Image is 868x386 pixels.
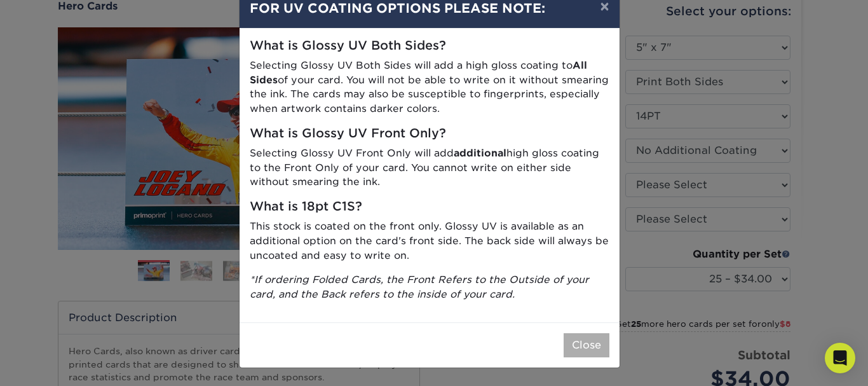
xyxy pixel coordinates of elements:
strong: additional [454,147,506,159]
button: Close [564,333,609,357]
h5: What is 18pt C1S? [250,200,609,214]
i: *If ordering Folded Cards, the Front Refers to the Outside of your card, and the Back refers to t... [250,273,589,300]
p: Selecting Glossy UV Front Only will add high gloss coating to the Front Only of your card. You ca... [250,146,609,190]
p: This stock is coated on the front only. Glossy UV is available as an additional option on the car... [250,219,609,263]
p: Selecting Glossy UV Both Sides will add a high gloss coating to of your card. You will not be abl... [250,59,609,116]
h5: What is Glossy UV Front Only? [250,127,609,141]
h5: What is Glossy UV Both Sides? [250,39,609,53]
div: Open Intercom Messenger [825,343,855,373]
strong: All Sides [250,59,587,86]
